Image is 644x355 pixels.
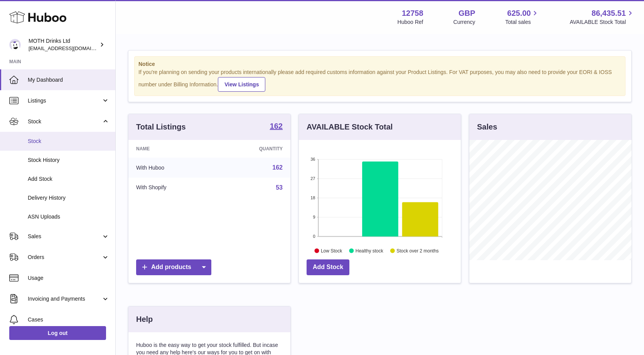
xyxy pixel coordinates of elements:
text: 9 [313,215,315,219]
a: Add Stock [307,259,349,275]
a: 625.00 Total sales [505,8,539,26]
span: Stock History [28,156,110,164]
h3: Sales [477,122,497,132]
strong: 12758 [402,8,423,19]
img: orders@mothdrinks.com [9,39,21,50]
span: Stock [28,118,101,125]
div: Currency [453,19,475,26]
span: 625.00 [507,8,531,19]
text: 18 [310,195,315,200]
h3: AVAILABLE Stock Total [307,122,393,132]
span: Total sales [505,19,539,26]
span: Sales [28,233,101,240]
span: Cases [28,316,110,323]
a: Add products [136,259,211,275]
text: 36 [310,157,315,162]
span: [EMAIL_ADDRESS][DOMAIN_NAME] [29,45,113,51]
th: Name [128,140,216,158]
a: 162 [272,164,283,171]
td: With Huboo [128,158,216,178]
strong: 162 [270,122,283,130]
span: AVAILABLE Stock Total [570,19,635,26]
span: Delivery History [28,194,110,202]
div: MOTH Drinks Ltd [29,37,98,52]
text: 27 [310,176,315,181]
span: Usage [28,274,110,282]
span: ASN Uploads [28,213,110,220]
h3: Help [136,314,153,325]
span: Invoicing and Payments [28,295,101,303]
h3: Total Listings [136,122,186,132]
div: Huboo Ref [398,19,423,26]
a: View Listings [218,77,265,92]
div: If you're planning on sending your products internationally please add required customs informati... [138,69,621,92]
text: Stock over 2 months [396,248,438,253]
strong: GBP [459,8,475,19]
th: Quantity [216,140,290,158]
a: 162 [270,122,283,131]
a: Log out [9,326,106,340]
span: Add Stock [28,175,110,183]
span: 86,435.51 [592,8,626,19]
a: 86,435.51 AVAILABLE Stock Total [570,8,635,26]
a: 53 [276,184,283,191]
span: Listings [28,97,101,104]
text: Healthy stock [356,248,384,253]
strong: Notice [138,61,621,68]
span: Orders [28,254,101,261]
td: With Shopify [128,178,216,198]
span: Stock [28,138,110,145]
text: Low Stock [321,248,342,253]
span: My Dashboard [28,76,110,84]
text: 0 [313,234,315,239]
